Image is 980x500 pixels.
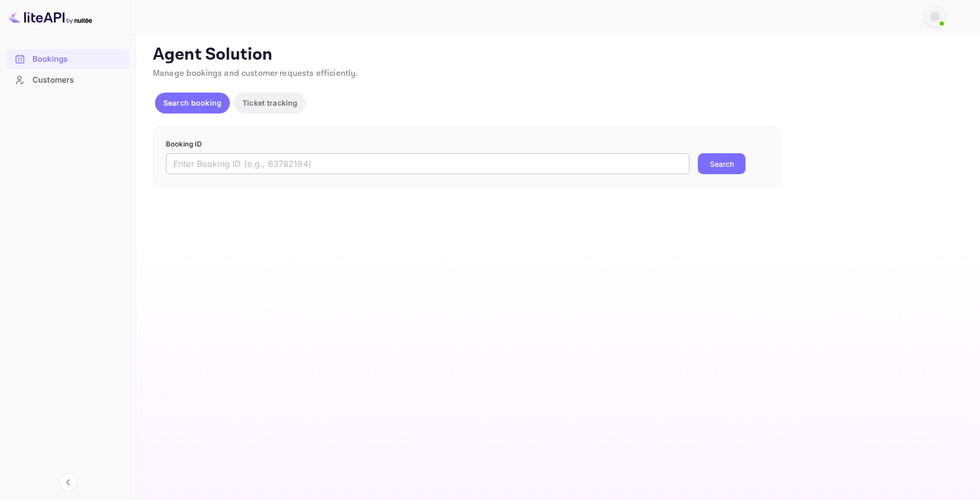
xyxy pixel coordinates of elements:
[166,139,768,150] p: Booking ID
[242,97,297,108] p: Ticket tracking
[166,153,689,174] input: Enter Booking ID (e.g., 63782194)
[153,44,961,65] p: Agent Solution
[59,473,77,492] button: Collapse navigation
[153,68,358,79] span: Manage bookings and customer requests efficiently.
[32,74,124,86] div: Customers
[6,70,129,89] a: Customers
[698,153,745,174] button: Search
[163,97,221,108] p: Search booking
[6,49,129,70] div: Bookings
[8,8,92,25] img: LiteAPI logo
[32,53,124,65] div: Bookings
[6,70,129,90] div: Customers
[6,49,129,69] a: Bookings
